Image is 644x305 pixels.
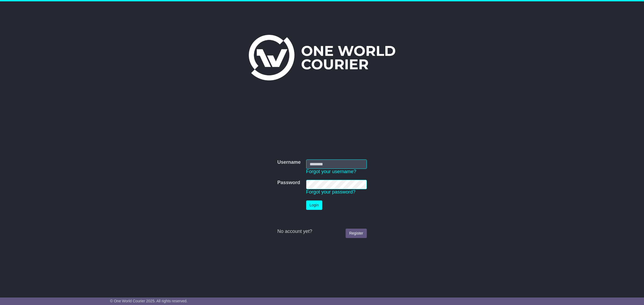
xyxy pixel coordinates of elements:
[306,200,322,210] button: Login
[346,229,367,238] a: Register
[277,229,367,235] div: No account yet?
[277,159,301,165] label: Username
[110,299,188,303] span: © One World Courier 2025. All rights reserved.
[306,189,356,195] a: Forgot your password?
[277,180,300,186] label: Password
[306,169,356,174] a: Forgot your username?
[249,35,395,80] img: One World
